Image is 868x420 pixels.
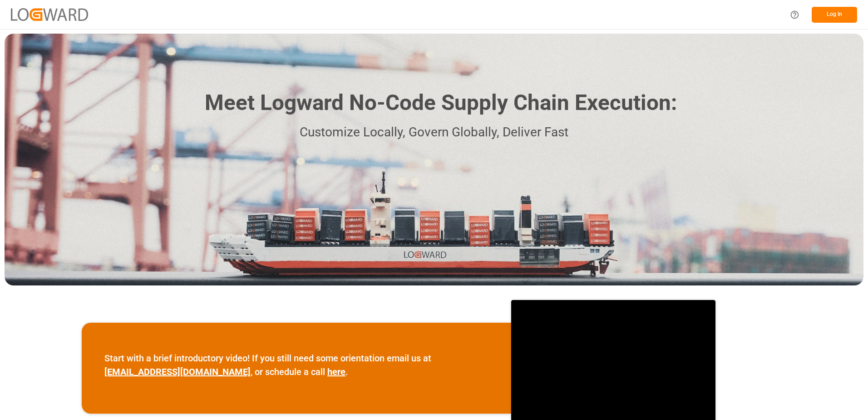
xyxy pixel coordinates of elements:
h1: Meet Logward No-Code Supply Chain Execution: [205,87,677,119]
button: Help Center [784,5,805,25]
a: [EMAIL_ADDRESS][DOMAIN_NAME] [104,366,251,377]
a: here [327,366,345,377]
img: Logward_new_orange.png [11,8,88,20]
p: Customize Locally, Govern Globally, Deliver Fast [191,122,677,143]
button: Log In [812,7,857,23]
p: Start with a brief introductory video! If you still need some orientation email us at , or schedu... [104,351,488,379]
